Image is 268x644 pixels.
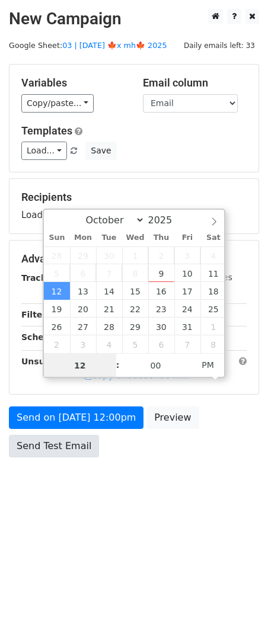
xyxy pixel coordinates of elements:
span: : [116,353,120,377]
a: Copy unsubscribe link [82,370,189,381]
input: Hour [44,354,116,377]
span: October 19, 2025 [44,300,70,318]
iframe: Chat Widget [209,587,268,644]
a: Load... [21,142,67,160]
span: October 11, 2025 [200,264,226,282]
span: October 5, 2025 [44,264,70,282]
span: Tue [96,234,122,242]
span: Sun [44,234,70,242]
span: November 4, 2025 [96,335,122,353]
span: November 5, 2025 [122,335,148,353]
span: October 15, 2025 [122,282,148,300]
span: October 2, 2025 [148,246,174,264]
span: October 16, 2025 [148,282,174,300]
span: October 13, 2025 [70,282,96,300]
span: October 27, 2025 [70,318,96,335]
input: Minute [120,354,192,377]
input: Year [145,214,187,226]
span: Wed [122,234,148,242]
span: October 17, 2025 [174,282,200,300]
strong: Tracking [21,273,61,283]
span: October 8, 2025 [122,264,148,282]
span: October 14, 2025 [96,282,122,300]
h5: Variables [21,76,125,89]
span: October 1, 2025 [122,246,148,264]
span: October 29, 2025 [122,318,148,335]
span: October 25, 2025 [200,300,226,318]
span: Sat [200,234,226,242]
span: Daily emails left: 33 [180,39,259,52]
span: October 18, 2025 [200,282,226,300]
span: October 31, 2025 [174,318,200,335]
h2: New Campaign [9,9,259,29]
a: Preview [146,406,199,429]
span: October 12, 2025 [44,282,70,300]
h5: Recipients [21,191,247,204]
span: November 6, 2025 [148,335,174,353]
span: October 9, 2025 [148,264,174,282]
a: Templates [21,124,72,137]
span: October 24, 2025 [174,300,200,318]
span: October 28, 2025 [96,318,122,335]
strong: Unsubscribe [21,357,79,366]
label: UTM Codes [186,271,232,284]
a: 03 | [DATE] 🍁x mh🍁 2025 [62,41,167,50]
strong: Filters [21,310,52,319]
a: Copy/paste... [21,94,94,113]
span: October 6, 2025 [70,264,96,282]
span: October 3, 2025 [174,246,200,264]
button: Save [85,142,116,160]
span: September 29, 2025 [70,246,96,264]
span: October 23, 2025 [148,300,174,318]
span: October 7, 2025 [96,264,122,282]
span: October 20, 2025 [70,300,96,318]
span: Thu [148,234,174,242]
span: Mon [70,234,96,242]
span: October 4, 2025 [200,246,226,264]
span: October 21, 2025 [96,300,122,318]
span: September 28, 2025 [44,246,70,264]
span: October 30, 2025 [148,318,174,335]
a: Daily emails left: 33 [180,41,259,50]
span: November 3, 2025 [70,335,96,353]
span: November 8, 2025 [200,335,226,353]
small: Google Sheet: [9,41,167,50]
span: Fri [174,234,200,242]
span: November 1, 2025 [200,318,226,335]
h5: Email column [143,76,247,89]
span: November 7, 2025 [174,335,200,353]
strong: Schedule [21,332,64,342]
h5: Advanced [21,252,247,265]
span: October 10, 2025 [174,264,200,282]
span: November 2, 2025 [44,335,70,353]
a: Send Test Email [9,435,99,457]
span: Click to toggle [192,353,224,377]
span: October 26, 2025 [44,318,70,335]
span: September 30, 2025 [96,246,122,264]
a: Send on [DATE] 12:00pm [9,406,143,429]
span: October 22, 2025 [122,300,148,318]
div: Loading... [21,191,247,222]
